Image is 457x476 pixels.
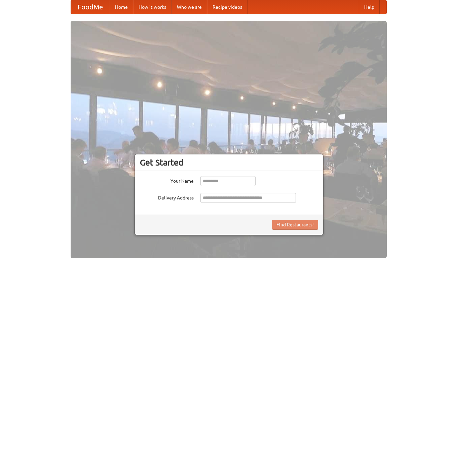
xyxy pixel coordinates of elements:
[110,0,133,14] a: Home
[140,193,194,201] label: Delivery Address
[71,0,110,14] a: FoodMe
[359,0,380,14] a: Help
[272,220,318,230] button: Find Restaurants!
[172,0,207,14] a: Who we are
[140,157,318,168] h3: Get Started
[133,0,172,14] a: How it works
[140,176,194,184] label: Your Name
[207,0,247,14] a: Recipe videos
